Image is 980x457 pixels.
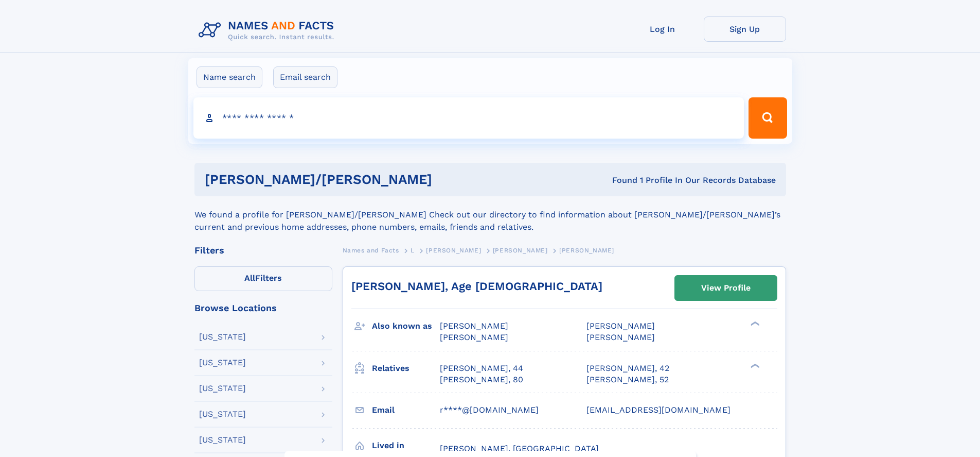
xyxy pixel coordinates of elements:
[411,244,415,257] a: L
[493,247,548,254] span: [PERSON_NAME]
[343,244,399,257] a: Names and Facts
[440,321,508,331] span: [PERSON_NAME]
[586,363,669,374] a: [PERSON_NAME], 42
[372,401,440,419] h3: Email
[559,247,614,254] span: [PERSON_NAME]
[748,320,760,327] div: ❯
[199,410,246,418] div: [US_STATE]
[749,97,787,139] button: Search Button
[426,247,481,254] span: [PERSON_NAME]
[440,374,523,385] a: [PERSON_NAME], 80
[426,244,481,257] a: [PERSON_NAME]
[273,66,337,88] label: Email search
[205,173,522,186] h1: [PERSON_NAME]/[PERSON_NAME]
[586,405,730,415] span: [EMAIL_ADDRESS][DOMAIN_NAME]
[199,384,246,393] div: [US_STATE]
[701,276,751,300] div: View Profile
[194,266,332,291] label: Filters
[411,247,415,254] span: L
[197,66,262,88] label: Name search
[440,444,599,453] span: [PERSON_NAME], [GEOGRAPHIC_DATA]
[586,321,655,331] span: [PERSON_NAME]
[194,196,786,233] div: We found a profile for [PERSON_NAME]/[PERSON_NAME] Check out our directory to find information ab...
[748,362,760,369] div: ❯
[351,280,602,293] a: [PERSON_NAME], Age [DEMOGRAPHIC_DATA]
[194,303,332,313] div: Browse Locations
[704,16,786,42] a: Sign Up
[440,332,508,342] span: [PERSON_NAME]
[493,244,548,257] a: [PERSON_NAME]
[244,273,255,283] span: All
[199,333,246,341] div: [US_STATE]
[522,175,776,186] div: Found 1 Profile In Our Records Database
[586,374,669,385] a: [PERSON_NAME], 52
[199,436,246,444] div: [US_STATE]
[194,246,332,255] div: Filters
[440,363,523,374] a: [PERSON_NAME], 44
[372,437,440,454] h3: Lived in
[586,332,655,342] span: [PERSON_NAME]
[372,317,440,335] h3: Also known as
[199,359,246,367] div: [US_STATE]
[372,360,440,377] h3: Relatives
[621,16,704,42] a: Log In
[194,16,343,44] img: Logo Names and Facts
[675,276,777,300] a: View Profile
[193,97,744,139] input: search input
